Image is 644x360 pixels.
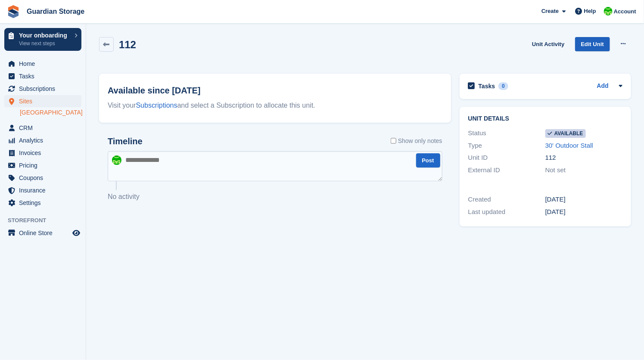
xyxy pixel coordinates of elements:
[4,172,81,184] a: menu
[468,195,545,205] div: Created
[4,122,81,134] a: menu
[391,137,442,146] label: Show only notes
[468,165,545,175] div: External ID
[19,83,71,95] span: Subscriptions
[23,4,88,19] a: Guardian Storage
[468,115,622,122] h2: Unit details
[4,159,81,171] a: menu
[19,197,71,209] span: Settings
[498,82,508,90] div: 0
[19,227,71,239] span: Online Store
[119,39,136,50] h2: 112
[545,142,593,149] a: 30' Outdoor Stall
[4,147,81,159] a: menu
[4,28,81,51] a: Your onboarding View next steps
[4,83,81,95] a: menu
[545,207,622,217] div: [DATE]
[391,137,396,146] input: Show only notes
[20,109,81,117] a: [GEOGRAPHIC_DATA]
[479,82,495,90] h2: Tasks
[108,84,442,97] h2: Available since [DATE]
[545,153,622,163] div: 112
[19,40,70,47] p: View next steps
[416,153,440,168] button: Post
[529,37,568,51] a: Unit Activity
[4,70,81,82] a: menu
[584,7,596,16] span: Help
[575,37,610,51] a: Edit Unit
[108,192,442,202] p: No activity
[545,165,622,175] div: Not set
[468,153,545,163] div: Unit ID
[545,129,586,138] span: Available
[541,7,559,16] span: Create
[19,134,71,146] span: Analytics
[136,102,177,109] a: Subscriptions
[112,155,121,165] img: Andrew Kinakin
[7,5,20,18] img: stora-icon-8386f47178a22dfd0bd8f6a31ec36ba5ce8667c1dd55bd0f319d3a0aa187defe.svg
[4,184,81,196] a: menu
[4,227,81,239] a: menu
[468,141,545,151] div: Type
[4,95,81,107] a: menu
[19,122,71,134] span: CRM
[8,216,86,225] span: Storefront
[4,58,81,70] a: menu
[468,128,545,138] div: Status
[597,81,609,91] a: Add
[545,195,622,205] div: [DATE]
[19,58,71,70] span: Home
[604,7,613,16] img: Andrew Kinakin
[4,197,81,209] a: menu
[19,95,71,107] span: Sites
[4,134,81,146] a: menu
[108,100,442,111] div: Visit your and select a Subscription to allocate this unit.
[19,159,71,171] span: Pricing
[468,207,545,217] div: Last updated
[19,147,71,159] span: Invoices
[19,32,70,38] p: Your onboarding
[71,228,81,238] a: Preview store
[614,7,636,16] span: Account
[19,184,71,196] span: Insurance
[108,137,143,146] h2: Timeline
[19,70,71,82] span: Tasks
[19,172,71,184] span: Coupons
